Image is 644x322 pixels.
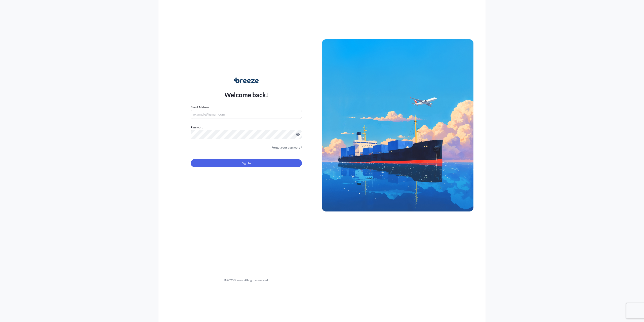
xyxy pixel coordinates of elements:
[224,91,268,99] p: Welcome back!
[296,132,300,136] button: Show password
[191,110,302,119] input: example@gmail.com
[242,161,251,166] span: Sign In
[191,105,209,110] label: Email Address
[191,159,302,167] button: Sign In
[322,39,473,211] img: Ship illustration
[171,278,322,283] div: © 2025 Breeze. All rights reserved.
[191,125,302,130] label: Password
[271,145,302,150] a: Forgot your password?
